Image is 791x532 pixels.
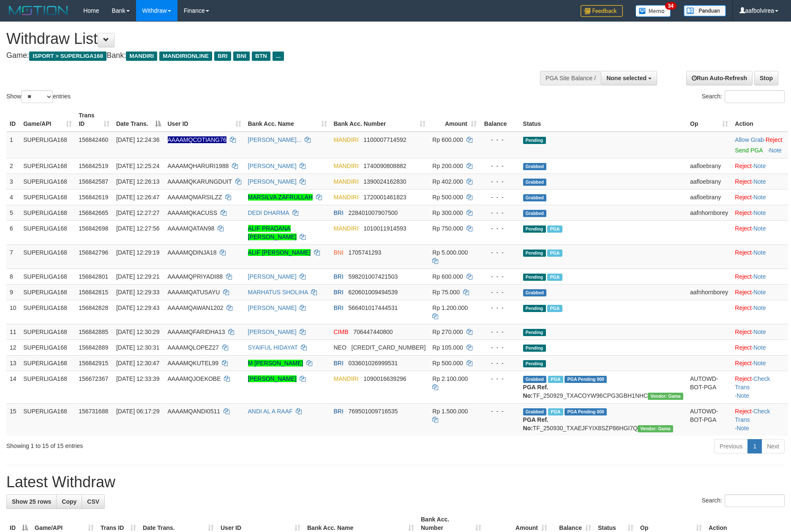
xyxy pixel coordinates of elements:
span: Grabbed [523,194,547,201]
td: · [731,269,788,284]
span: 156842460 [79,136,108,143]
label: Show entries [6,90,71,103]
select: Showentries [21,90,53,103]
span: Rp 500.000 [432,360,463,366]
a: Note [753,209,766,216]
td: · [731,284,788,300]
th: Balance [480,108,520,132]
span: Copy [62,498,76,505]
span: Copy 228401007907500 to clipboard [349,209,398,216]
span: [DATE] 12:24:36 [116,136,159,143]
td: 1 [6,132,20,158]
span: Marked by aafromsomean [548,408,563,415]
td: · [731,339,788,355]
div: - - - [483,193,516,201]
span: 156842828 [79,304,108,311]
span: Pending [523,225,546,233]
span: Copy 1720001461823 to clipboard [363,194,406,201]
td: 11 [6,324,20,339]
td: · · [731,371,788,403]
td: · [731,205,788,220]
a: ANDI AL A RAAF [248,408,293,415]
td: SUPERLIGA168 [20,158,75,174]
td: aafloebrany [687,174,731,189]
a: Note [753,344,766,351]
span: PGA Pending [565,376,607,383]
span: Rp 750.000 [432,225,463,232]
a: Reject [735,289,752,296]
span: ... [273,52,284,61]
span: Rp 600.000 [432,136,463,143]
td: 12 [6,339,20,355]
a: Reject [735,194,752,201]
span: [DATE] 12:27:56 [116,225,159,232]
span: Rp 600.000 [432,273,463,280]
span: Rp 1.200.000 [432,304,468,311]
a: Reject [735,178,752,185]
span: Pending [523,360,546,367]
span: 156842889 [79,344,108,351]
span: BNI [233,52,250,61]
td: 10 [6,300,20,324]
a: Note [753,178,766,185]
span: Rp 300.000 [432,209,463,216]
span: [DATE] 12:33:39 [116,375,159,382]
td: TF_250929_TXACOYW96CPG3GBH1NHC [520,371,687,403]
td: 8 [6,269,20,284]
span: Marked by aafsengchandara [547,305,562,312]
span: Copy 5859459223534313 to clipboard [352,344,426,351]
span: Show 25 rows [12,498,51,505]
th: Trans ID: activate to sort column ascending [75,108,113,132]
span: Pending [523,274,546,281]
span: 156842915 [79,360,108,366]
td: SUPERLIGA168 [20,324,75,339]
span: BTN [252,52,270,61]
a: Note [753,194,766,201]
td: · [731,174,788,189]
div: - - - [483,288,516,296]
a: Reject [735,209,752,216]
span: PGA Pending [565,408,607,415]
a: Check Trans [735,408,770,423]
td: · [731,300,788,324]
td: AUTOWD-BOT-PGA [687,403,731,436]
td: SUPERLIGA168 [20,220,75,244]
span: [DATE] 12:29:19 [116,249,159,256]
span: [DATE] 12:30:31 [116,344,159,351]
a: Reject [735,249,752,256]
a: Check Trans [735,375,770,391]
a: M [PERSON_NAME] [248,360,303,366]
a: Reject [735,375,752,382]
span: 34 [665,2,676,10]
td: SUPERLIGA168 [20,371,75,403]
h1: Withdraw List [6,30,519,47]
a: Send PGA [735,147,762,154]
span: AAAAMQKACUSS [168,209,217,216]
span: [DATE] 12:29:21 [116,273,159,280]
a: [PERSON_NAME] [248,163,297,169]
td: SUPERLIGA168 [20,174,75,189]
td: aafnhornborey [687,284,731,300]
a: Note [753,360,766,366]
span: [DATE] 12:25:24 [116,163,159,169]
a: Note [736,425,749,432]
span: [DATE] 12:29:43 [116,304,159,311]
td: · [731,132,788,158]
th: Bank Acc. Name: activate to sort column ascending [245,108,330,132]
a: Next [761,439,785,453]
span: AAAAMQANDI0511 [168,408,221,415]
span: 156842815 [79,289,108,296]
span: Copy 620601009494539 to clipboard [349,289,398,296]
span: AAAAMQPRIYADI88 [168,273,223,280]
td: SUPERLIGA168 [20,189,75,205]
span: Marked by aafsengchandara [547,274,562,281]
td: aafnhornborey [687,205,731,220]
span: Grabbed [523,289,547,296]
a: Reject [735,360,752,366]
span: Marked by aafsengchandara [548,376,563,383]
div: - - - [483,375,516,383]
span: BNI [334,249,344,256]
span: Rp 105.000 [432,344,463,351]
a: Note [753,289,766,296]
a: Note [753,225,766,232]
